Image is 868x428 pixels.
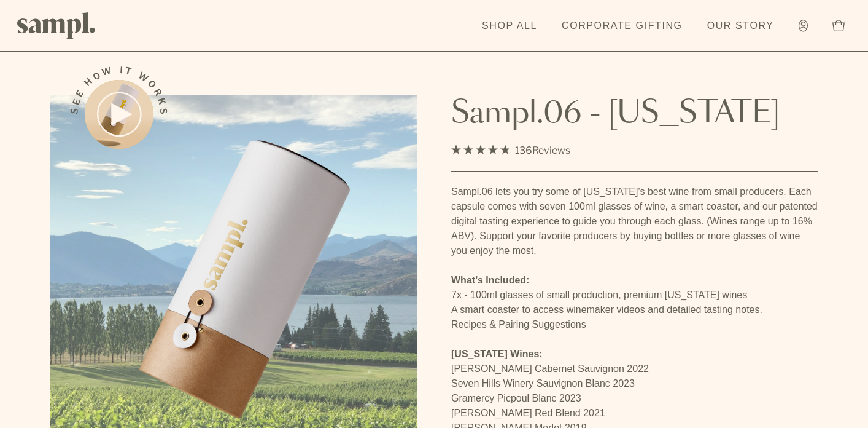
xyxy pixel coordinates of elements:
strong: What’s Included: [451,275,529,285]
button: See how it works [85,80,153,149]
li: A smart coaster to access winemaker videos and detailed tasting notes. [451,303,818,317]
li: 7x - 100ml glasses of small production, premium [US_STATE] wines [451,288,818,303]
h1: Sampl.06 - [US_STATE] [451,95,818,132]
span: Reviews [532,145,570,156]
a: Our Story [701,12,780,39]
span: 136 [515,145,532,156]
li: Recipes & Pairing Suggestions [451,317,818,332]
p: Sampl.06 lets you try some of [US_STATE]'s best wine from small producers. Each capsule comes wit... [451,184,818,258]
a: Corporate Gifting [556,12,689,39]
img: Sampl logo [17,12,96,39]
div: 136Reviews [451,142,570,159]
a: Shop All [476,12,543,39]
strong: [US_STATE] Wines: [451,349,543,359]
